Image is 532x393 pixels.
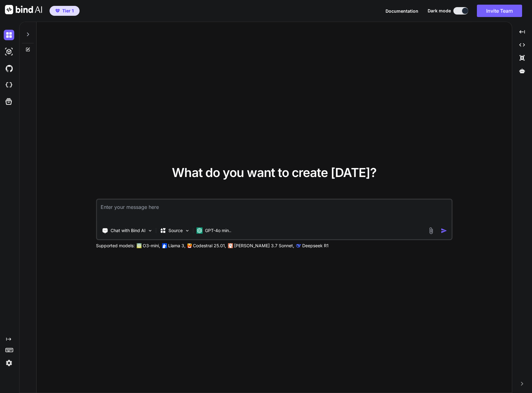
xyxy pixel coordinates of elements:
p: O3-mini, [143,243,160,249]
p: Deepseek R1 [302,243,329,249]
img: icon [441,227,447,234]
span: Dark mode [428,8,451,14]
img: GPT-4 [137,243,142,248]
p: Supported models: [96,243,135,249]
p: Chat with Bind AI [111,227,146,234]
img: darkChat [4,30,14,40]
img: cloudideIcon [4,80,14,90]
span: What do you want to create [DATE]? [172,165,377,180]
p: [PERSON_NAME] 3.7 Sonnet, [234,243,294,249]
img: attachment [427,227,434,234]
img: Pick Models [185,228,190,233]
img: Bind AI [5,5,42,14]
img: darkAi-studio [4,46,14,57]
p: Llama 3, [168,243,185,249]
p: GPT-4o min.. [205,227,231,234]
span: Documentation [386,8,418,14]
img: Mistral-AI [187,244,192,248]
img: GPT-4o mini [196,227,203,234]
button: Documentation [386,8,418,14]
img: githubDark [4,63,14,74]
p: Source [168,227,183,234]
img: Pick Tools [147,228,153,233]
button: premiumTier 1 [50,6,80,16]
button: Invite Team [477,5,522,17]
p: Codestral 25.01, [193,243,226,249]
img: settings [4,358,14,368]
img: claude [296,243,301,248]
img: premium [55,9,60,13]
img: claude [228,243,233,248]
img: Llama2 [162,243,167,248]
span: Tier 1 [62,8,74,14]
